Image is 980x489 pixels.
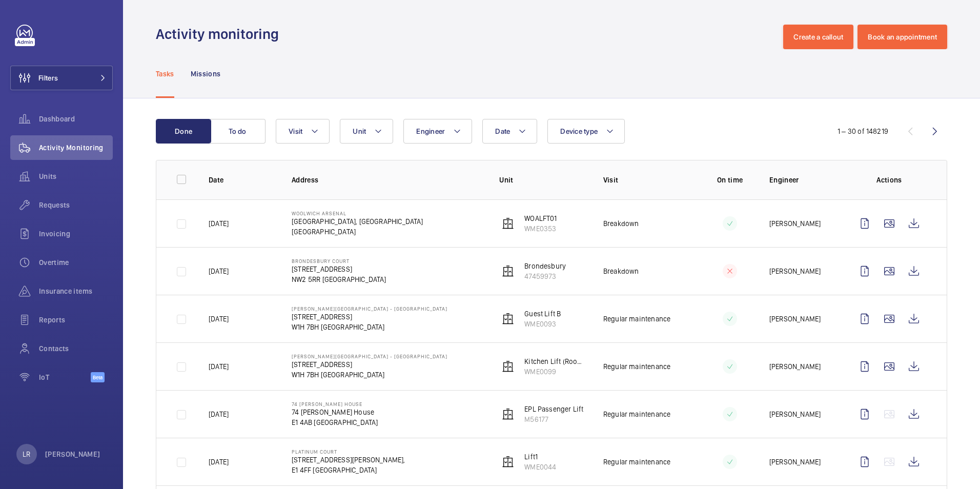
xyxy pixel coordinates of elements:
p: LR [23,449,30,459]
span: Units [39,171,113,181]
p: [PERSON_NAME] [769,409,821,419]
button: Engineer [403,119,472,144]
p: NW2 5RR [GEOGRAPHIC_DATA] [292,274,386,284]
p: 74 [PERSON_NAME] House [292,407,378,417]
button: Date [482,119,537,144]
p: On time [707,175,753,185]
p: W1H 7BH [GEOGRAPHIC_DATA] [292,370,447,380]
p: EPL Passenger Lift [524,404,583,414]
p: Guest Lift B [524,309,561,319]
p: WME0099 [524,366,587,377]
span: IoT [39,372,91,382]
p: Woolwich Arsenal [292,210,423,216]
p: [GEOGRAPHIC_DATA], [GEOGRAPHIC_DATA] [292,216,423,227]
img: elevator.svg [502,313,514,325]
p: WME0093 [524,319,561,329]
div: 1 – 30 of 148219 [838,126,888,136]
p: [STREET_ADDRESS] [292,312,447,322]
p: Missions [191,69,221,79]
p: [PERSON_NAME] [769,314,821,324]
img: elevator.svg [502,265,514,277]
span: Visit [289,127,302,135]
button: Done [156,119,211,144]
p: Actions [852,175,926,185]
span: Invoicing [39,229,113,239]
p: Kitchen Lift (Room Service) [524,356,587,366]
p: Regular maintenance [603,314,670,324]
p: [PERSON_NAME][GEOGRAPHIC_DATA] - [GEOGRAPHIC_DATA] [292,353,447,359]
button: To do [210,119,266,144]
p: Tasks [156,69,174,79]
p: [PERSON_NAME] [45,449,100,459]
button: Create a callout [783,25,853,49]
img: elevator.svg [502,408,514,420]
span: Unit [353,127,366,135]
img: elevator.svg [502,360,514,373]
p: Brondesbury [524,261,566,271]
p: Address [292,175,483,185]
span: Insurance items [39,286,113,296]
button: Visit [276,119,330,144]
p: E1 4FF [GEOGRAPHIC_DATA] [292,465,405,475]
p: WME0353 [524,223,557,234]
button: Filters [10,66,113,90]
span: Beta [91,372,105,382]
span: Contacts [39,343,113,354]
p: WME0044 [524,462,556,472]
img: elevator.svg [502,456,514,468]
p: WOALFT01 [524,213,557,223]
p: Regular maintenance [603,409,670,419]
button: Unit [340,119,393,144]
p: Visit [603,175,691,185]
p: [STREET_ADDRESS][PERSON_NAME], [292,455,405,465]
p: [STREET_ADDRESS] [292,264,386,274]
p: Breakdown [603,266,639,276]
span: Requests [39,200,113,210]
span: Engineer [416,127,445,135]
p: [DATE] [209,457,229,467]
p: M56177 [524,414,583,424]
p: [PERSON_NAME][GEOGRAPHIC_DATA] - [GEOGRAPHIC_DATA] [292,305,447,312]
p: [DATE] [209,266,229,276]
span: Date [495,127,510,135]
p: [GEOGRAPHIC_DATA] [292,227,423,237]
span: Overtime [39,257,113,268]
img: elevator.svg [502,217,514,230]
p: Regular maintenance [603,457,670,467]
h1: Activity monitoring [156,25,285,44]
p: Unit [499,175,587,185]
p: Date [209,175,275,185]
span: Device type [560,127,598,135]
p: [PERSON_NAME] [769,266,821,276]
p: [STREET_ADDRESS] [292,359,447,370]
span: Reports [39,315,113,325]
p: [PERSON_NAME] [769,457,821,467]
p: Lift1 [524,452,556,462]
p: Regular maintenance [603,361,670,372]
p: Engineer [769,175,836,185]
p: [DATE] [209,314,229,324]
p: Brondesbury Court [292,258,386,264]
span: Activity Monitoring [39,142,113,153]
button: Book an appointment [857,25,947,49]
button: Device type [547,119,625,144]
p: 47459973 [524,271,566,281]
span: Filters [38,73,58,83]
p: Breakdown [603,218,639,229]
p: Platinum Court [292,449,405,455]
p: [DATE] [209,218,229,229]
span: Dashboard [39,114,113,124]
p: 74 [PERSON_NAME] House [292,401,378,407]
p: [PERSON_NAME] [769,218,821,229]
p: [DATE] [209,361,229,372]
p: W1H 7BH [GEOGRAPHIC_DATA] [292,322,447,332]
p: [DATE] [209,409,229,419]
p: E1 4AB [GEOGRAPHIC_DATA] [292,417,378,427]
p: [PERSON_NAME] [769,361,821,372]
